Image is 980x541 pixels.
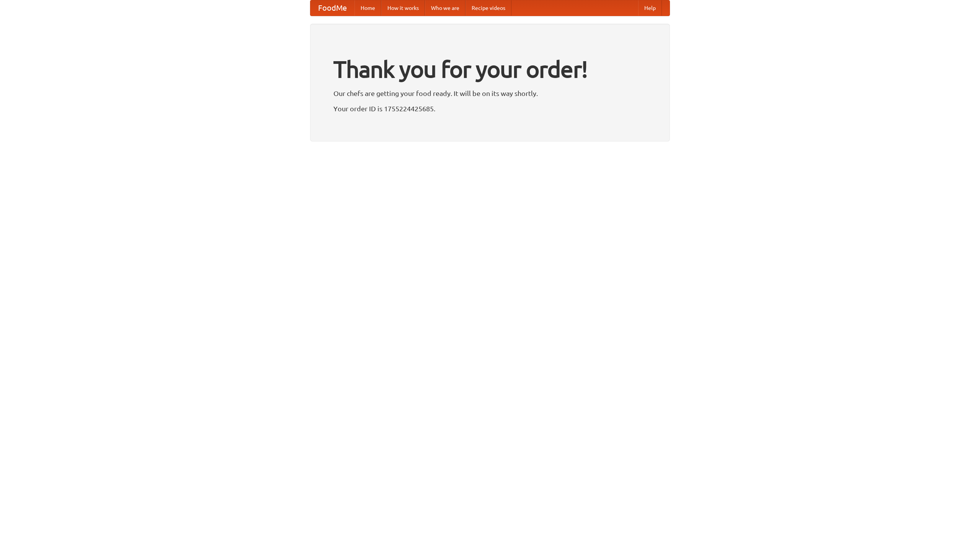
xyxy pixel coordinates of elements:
a: Help [638,0,662,16]
a: How it works [381,0,425,16]
a: Home [354,0,381,16]
a: Who we are [425,0,465,16]
h1: Thank you for your order! [333,51,647,88]
p: Your order ID is 1755224425685. [333,103,647,114]
p: Our chefs are getting your food ready. It will be on its way shortly. [333,88,647,99]
a: FoodMe [310,0,354,16]
a: Recipe videos [465,0,511,16]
